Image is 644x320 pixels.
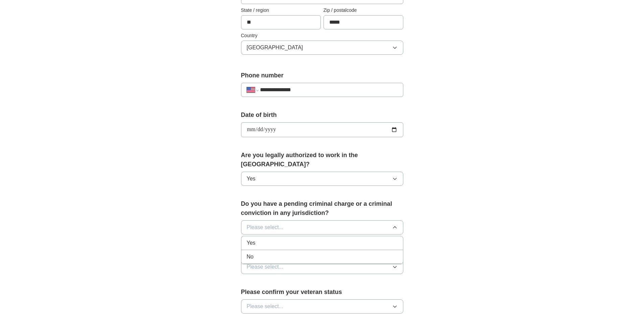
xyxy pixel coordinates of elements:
[247,175,256,183] span: Yes
[247,302,284,311] span: Please select...
[241,288,403,297] label: Please confirm your veteran status
[247,253,254,261] span: No
[247,44,303,52] span: [GEOGRAPHIC_DATA]
[241,260,403,274] button: Please select...
[241,32,403,39] label: Country
[241,220,403,235] button: Please select...
[247,239,256,247] span: Yes
[241,110,403,120] label: Date of birth
[241,172,403,186] button: Yes
[241,299,403,314] button: Please select...
[241,41,403,55] button: [GEOGRAPHIC_DATA]
[241,71,403,80] label: Phone number
[247,263,284,271] span: Please select...
[247,223,284,231] span: Please select...
[324,7,403,14] label: Zip / postalcode
[241,151,403,169] label: Are you legally authorized to work in the [GEOGRAPHIC_DATA]?
[241,7,321,14] label: State / region
[241,199,403,218] label: Do you have a pending criminal charge or a criminal conviction in any jurisdiction?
